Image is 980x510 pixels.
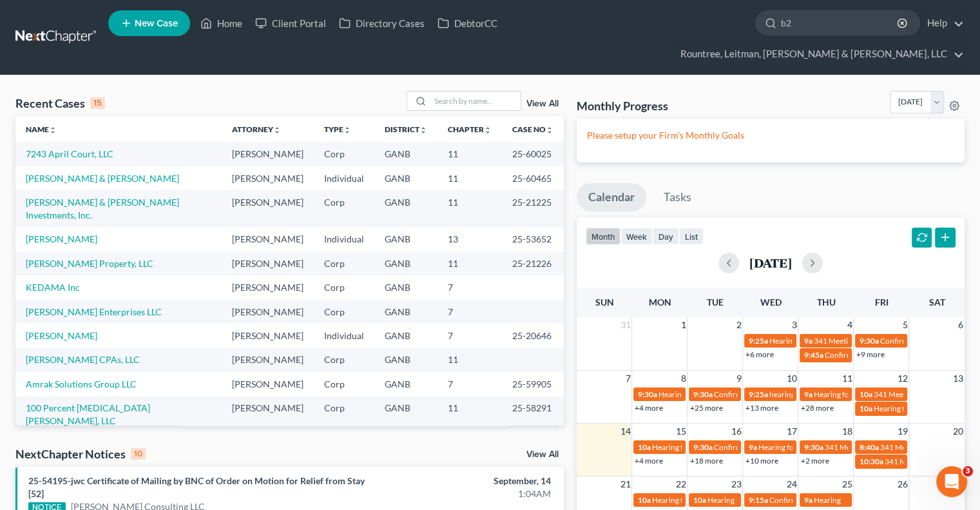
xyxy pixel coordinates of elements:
[637,389,657,399] span: 9:30a
[840,476,853,492] span: 25
[28,475,365,499] a: 25-54195-jwc Certificate of Mailing by BNC of Order on Motion for Relief from Stay [52]
[222,348,314,372] td: [PERSON_NAME]
[840,371,853,386] span: 11
[693,442,712,452] span: 9:30a
[314,166,374,190] td: Individual
[785,371,798,386] span: 10
[674,476,687,492] span: 22
[707,297,724,308] span: Tue
[26,306,162,317] a: [PERSON_NAME] Enterprises LLC
[619,476,631,492] span: 21
[957,317,965,333] span: 6
[803,442,823,452] span: 9:30a
[437,190,502,227] td: 11
[437,372,502,396] td: 7
[785,424,798,439] span: 17
[374,348,437,372] td: GANB
[637,442,650,452] span: 10a
[816,297,835,308] span: Thu
[693,495,706,505] span: 10a
[803,336,812,346] span: 9a
[587,129,954,142] p: Please setup your Firm's Monthly Goals
[222,228,314,251] td: [PERSON_NAME]
[840,424,853,439] span: 18
[484,126,492,134] i: unfold_more
[619,424,631,439] span: 14
[314,228,374,251] td: Individual
[526,99,559,108] a: View All
[314,190,374,227] td: Corp
[374,251,437,275] td: GANB
[314,251,374,275] td: Corp
[693,389,712,399] span: 9:30a
[859,336,878,346] span: 9:30a
[222,372,314,396] td: [PERSON_NAME]
[652,183,703,211] a: Tasks
[222,251,314,275] td: [PERSON_NAME]
[952,424,965,439] span: 20
[314,300,374,324] td: Corp
[135,19,178,28] span: New Case
[324,124,351,134] a: Typeunfold_more
[26,148,113,159] a: 7243 April Court, LLC
[713,389,878,399] span: Confirmation Hearing for [PERSON_NAME] Bass
[15,95,105,111] div: Recent Cases
[437,166,502,190] td: 11
[859,442,878,452] span: 8:40a
[343,126,351,134] i: unfold_more
[679,228,704,245] button: list
[653,228,679,245] button: day
[512,124,553,134] a: Case Nounfold_more
[26,258,153,269] a: [PERSON_NAME] Property, LLC
[921,12,964,35] a: Help
[374,190,437,227] td: GANB
[745,456,778,466] a: +10 more
[437,228,502,251] td: 13
[845,317,853,333] span: 4
[729,424,742,439] span: 16
[769,336,807,346] span: Hearing for
[374,142,437,166] td: GANB
[813,389,852,399] span: Hearing for
[803,495,812,505] span: 9a
[748,336,767,346] span: 9:25a
[194,12,249,35] a: Home
[634,403,662,413] a: +4 more
[314,275,374,299] td: Corp
[222,142,314,166] td: [PERSON_NAME]
[314,142,374,166] td: Corp
[26,354,140,365] a: [PERSON_NAME] CPAs, LLC
[803,389,812,399] span: 9a
[26,330,97,341] a: [PERSON_NAME]
[385,475,551,487] div: September, 14
[758,442,796,452] span: Hearing for
[769,495,843,505] span: Confirmation Hearing
[374,324,437,348] td: GANB
[502,324,564,348] td: 25-20646
[896,371,908,386] span: 12
[374,228,437,251] td: GANB
[232,124,281,134] a: Attorneyunfold_more
[502,251,564,275] td: 25-21226
[713,442,861,452] span: Confirmation Hearing for [PERSON_NAME]
[526,450,559,459] a: View All
[707,495,734,505] span: Hearing
[729,476,742,492] span: 23
[374,275,437,299] td: GANB
[769,389,806,399] span: hearing for
[674,424,687,439] span: 15
[222,300,314,324] td: [PERSON_NAME]
[901,317,908,333] span: 5
[856,349,884,359] a: +9 more
[790,317,798,333] span: 3
[374,300,437,324] td: GANB
[813,495,840,505] span: Hearing
[735,371,742,386] span: 9
[546,126,553,134] i: unfold_more
[437,142,502,166] td: 11
[437,324,502,348] td: 7
[595,297,613,308] span: Sun
[896,476,908,492] span: 26
[131,448,146,460] div: 10
[577,98,668,113] h3: Monthly Progress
